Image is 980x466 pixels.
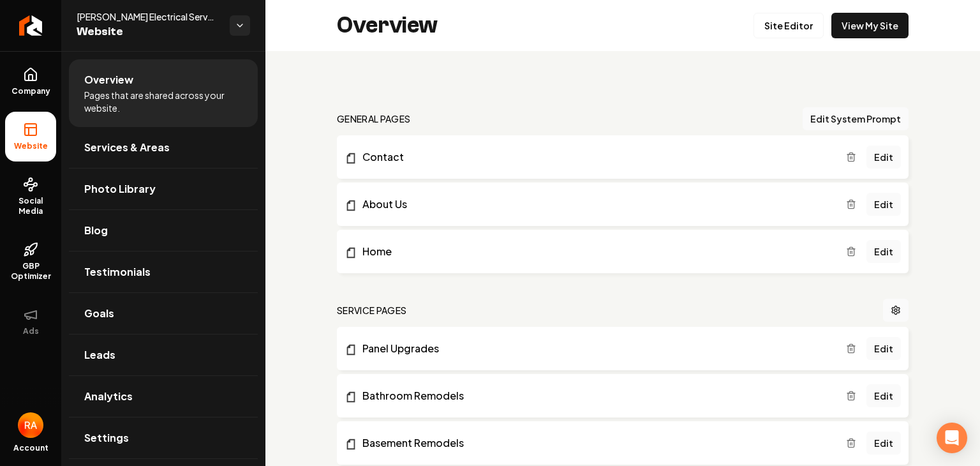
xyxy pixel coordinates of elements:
[84,140,170,155] span: Services & Areas
[5,232,56,292] a: GBP Optimizer
[866,432,901,455] a: Edit
[84,223,108,238] span: Blog
[5,261,56,282] span: GBP Optimizer
[84,430,129,446] span: Settings
[84,306,114,321] span: Goals
[337,304,407,317] h2: Service Pages
[345,244,846,259] a: Home
[866,146,901,169] a: Edit
[5,57,56,107] a: Company
[69,417,258,458] a: Settings
[337,112,411,125] h2: general pages
[69,252,258,292] a: Testimonials
[866,337,901,360] a: Edit
[6,86,56,96] span: Company
[345,149,846,165] a: Contact
[345,341,846,356] a: Panel Upgrades
[18,412,43,438] img: Ruben Aragon
[13,443,48,453] span: Account
[754,13,824,38] a: Site Editor
[345,435,846,451] a: Basement Remodels
[345,197,846,212] a: About Us
[69,293,258,334] a: Goals
[5,297,56,347] button: Ads
[345,388,846,403] a: Bathroom Remodels
[18,326,44,336] span: Ads
[84,347,115,363] span: Leads
[84,389,133,404] span: Analytics
[831,13,909,38] a: View My Site
[84,89,242,114] span: Pages that are shared across your website.
[337,13,438,38] h2: Overview
[866,240,901,263] a: Edit
[84,72,133,87] span: Overview
[19,15,43,36] img: Rebolt Logo
[9,141,53,151] span: Website
[84,181,156,197] span: Photo Library
[69,127,258,168] a: Services & Areas
[69,334,258,375] a: Leads
[866,193,901,216] a: Edit
[18,412,43,438] button: Open user button
[866,384,901,407] a: Edit
[84,264,151,280] span: Testimonials
[77,23,219,41] span: Website
[5,196,56,216] span: Social Media
[5,167,56,227] a: Social Media
[937,423,967,453] div: Open Intercom Messenger
[77,10,219,23] span: [PERSON_NAME] Electrical Services
[803,107,909,130] button: Edit System Prompt
[69,210,258,251] a: Blog
[69,376,258,417] a: Analytics
[69,169,258,209] a: Photo Library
